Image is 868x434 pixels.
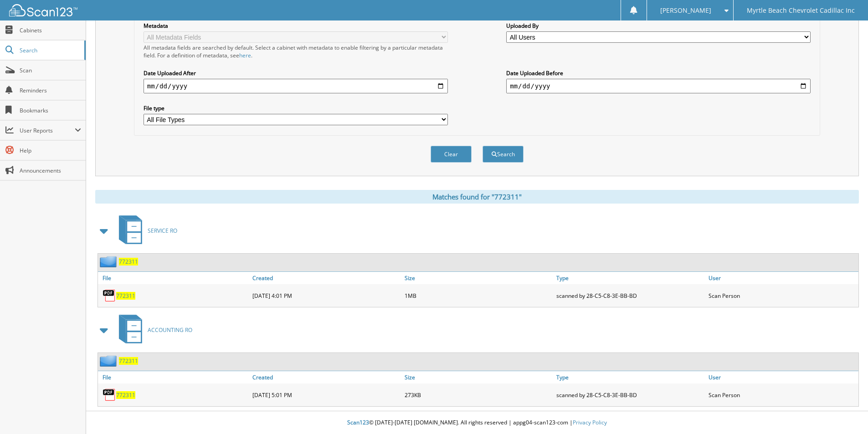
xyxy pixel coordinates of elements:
input: start [144,79,448,93]
a: Size [402,371,555,383]
div: scanned by 28-C5-C8-3E-BB-BD [554,386,706,404]
a: ACCOUNTING RO [113,312,192,348]
button: Search [483,146,524,163]
label: Metadata [144,22,448,30]
img: PDF.png [103,388,116,402]
span: Bookmarks [20,107,81,114]
label: Uploaded By [506,22,811,30]
a: SERVICE RO [113,213,177,249]
a: 772311 [116,292,135,300]
div: 1MB [402,286,555,305]
span: Help [20,147,81,154]
a: Size [402,272,555,284]
span: User Reports [20,127,75,134]
span: Scan123 [347,419,369,426]
span: Myrtle Beach Chevrolet Cadillac Inc [747,8,855,13]
a: Type [554,272,706,284]
div: [DATE] 5:01 PM [250,386,402,404]
span: [PERSON_NAME] [660,8,711,13]
a: Type [554,371,706,383]
label: Date Uploaded Before [506,69,811,77]
img: scan123-logo-white.svg [9,4,77,16]
span: Announcements [20,167,81,174]
a: here [239,51,251,59]
span: ACCOUNTING RO [148,326,192,334]
div: 273KB [402,386,555,404]
a: User [706,272,858,284]
div: scanned by 28-C5-C8-3E-BB-BD [554,286,706,305]
a: File [98,371,250,383]
a: File [98,272,250,284]
span: Reminders [20,87,81,94]
a: 772311 [116,391,135,399]
img: folder2.png [100,355,119,367]
a: Created [250,371,402,383]
a: 772311 [119,357,138,365]
input: end [506,79,811,93]
a: Privacy Policy [573,419,607,426]
img: folder2.png [100,256,119,267]
a: Created [250,272,402,284]
span: Search [20,46,80,54]
a: User [706,371,858,383]
span: Cabinets [20,26,81,34]
img: PDF.png [103,289,116,302]
div: Matches found for "772311" [95,190,859,204]
iframe: Chat Widget [822,390,868,434]
div: © [DATE]-[DATE] [DOMAIN_NAME]. All rights reserved | appg04-scan123-com | [86,412,868,434]
span: SERVICE RO [148,227,177,235]
label: Date Uploaded After [144,69,448,77]
div: All metadata fields are searched by default. Select a cabinet with metadata to enable filtering b... [144,44,448,59]
a: 772311 [119,258,138,266]
div: Scan Person [706,386,858,404]
div: Scan Person [706,286,858,305]
label: File type [144,104,448,112]
span: Scan [20,66,81,74]
button: Clear [431,146,472,163]
div: [DATE] 4:01 PM [250,286,402,305]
